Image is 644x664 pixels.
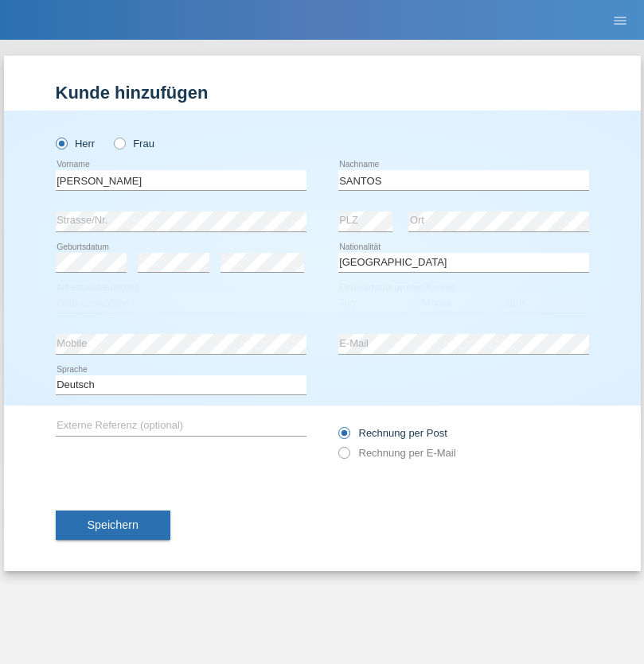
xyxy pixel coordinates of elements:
input: Frau [114,138,124,148]
input: Herr [56,138,66,148]
button: Speichern [56,511,170,541]
input: Rechnung per Post [338,427,349,447]
label: Rechnung per Post [338,427,447,439]
label: Herr [56,138,96,149]
span: Speichern [88,518,139,531]
a: menu [604,15,636,25]
input: Rechnung per E-Mail [338,447,349,467]
label: Frau [114,138,154,149]
label: Rechnung per E-Mail [338,447,456,459]
i: menu [612,13,628,29]
h1: Kunde hinzufügen [56,83,589,103]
